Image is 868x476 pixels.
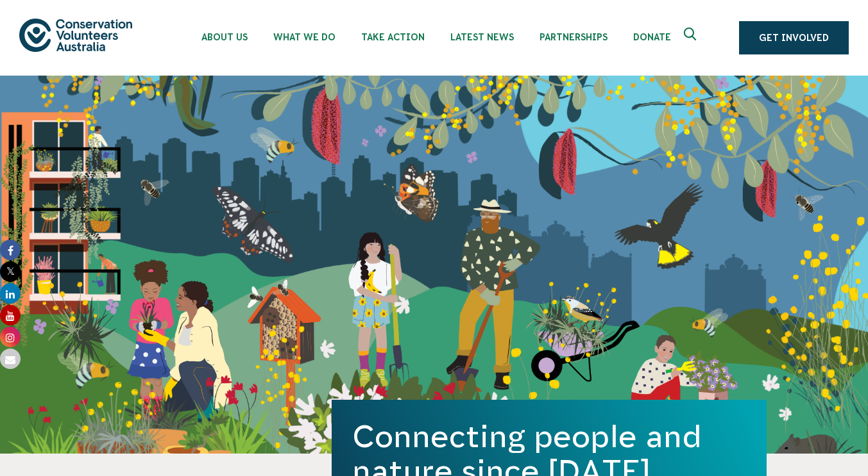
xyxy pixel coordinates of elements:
[361,32,425,42] span: Take Action
[19,19,132,51] img: logo.svg
[739,21,849,54] a: Get Involved
[540,32,608,42] span: Partnerships
[273,32,336,42] span: What We Do
[633,32,671,42] span: Donate
[676,22,707,53] button: Expand search box Close search box
[450,32,514,42] span: Latest News
[201,32,248,42] span: About Us
[684,28,700,48] span: Expand search box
